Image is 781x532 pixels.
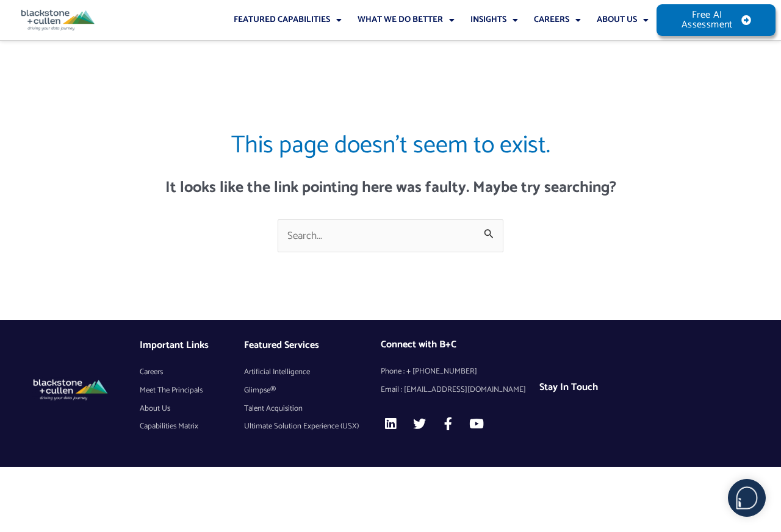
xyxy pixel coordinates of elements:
[140,381,203,400] span: Meet The Principals
[729,480,765,516] img: users%2F5SSOSaKfQqXq3cFEnIZRYMEs4ra2%2Fmedia%2Fimages%2F-Bulle%20blanche%20sans%20fond%20%2B%20ma...
[244,417,381,436] a: Ultimate Solution Experience (USX)
[244,339,381,351] h4: Featured Services
[140,400,170,418] span: About Us
[381,381,526,399] span: Email : [EMAIL_ADDRESS][DOMAIN_NAME]
[244,400,303,418] span: Talent Acquisition
[681,10,733,30] span: Free AI Assessment
[244,381,276,400] span: Glimpse®
[476,219,503,246] input: Search
[140,381,244,400] a: Meet The Principals
[244,417,359,436] span: Ultimate Solution Experience (USX)
[140,400,244,418] a: About Us
[24,179,757,197] div: It looks like the link pointing here was faulty. Maybe try searching?
[140,339,244,351] h4: Important Links
[140,363,163,381] span: Careers
[539,381,680,393] h4: Stay In Touch
[31,376,110,402] img: AI consulting services
[24,129,757,163] h1: This page doesn't seem to exist.
[244,363,310,381] span: Artificial Intelligence
[244,363,381,381] a: Artificial Intelligence
[381,363,477,381] span: Phone : + [PHONE_NUMBER]
[140,363,244,381] a: Careers
[278,219,503,252] input: Search Submit
[140,417,244,436] a: Capabilities Matrix
[244,381,381,400] a: Glimpse®
[140,417,198,436] span: Capabilities Matrix
[244,400,381,418] a: Talent Acquisition
[657,4,776,36] a: Free AI Assessment
[381,339,539,350] h4: Connect with B+C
